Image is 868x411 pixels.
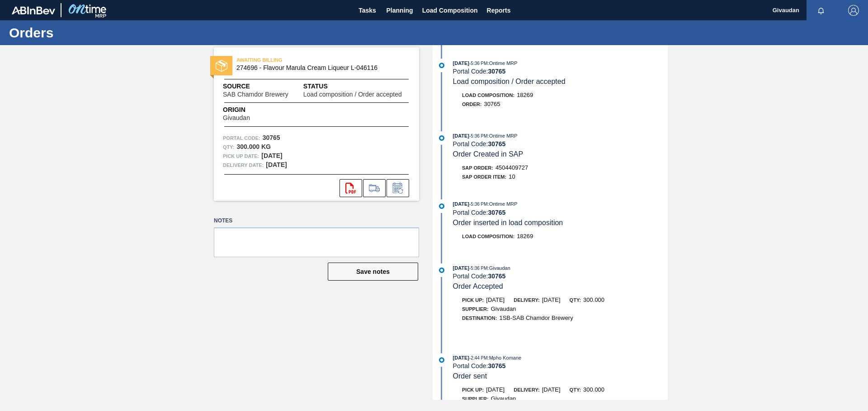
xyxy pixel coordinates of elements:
[223,161,264,170] span: Delivery Date:
[495,164,528,171] span: 4504409727
[439,268,444,273] img: atual
[583,386,604,393] span: 300.000
[453,68,668,75] div: Portal Code:
[223,143,234,152] span: Qty :
[462,174,506,180] span: SAP Order Item:
[266,161,287,168] strong: [DATE]
[462,102,481,107] span: Order :
[488,209,505,216] strong: 30765
[469,202,488,207] span: - 5:36 PM
[236,143,271,150] strong: 300.000 KG
[439,63,444,68] img: atual
[358,5,377,16] span: Tasks
[462,165,493,171] span: SAP Order:
[303,91,402,98] span: Load composition / Order accepted
[439,135,444,141] img: atual
[263,134,280,141] strong: 30765
[223,152,259,161] span: Pick up Date:
[453,219,563,226] span: Order inserted in load composition
[499,314,573,321] span: 1SB-SAB Chamdor Brewery
[486,296,505,303] span: [DATE]
[328,263,418,281] button: Save notes
[223,115,250,121] span: Givaudan
[453,209,668,216] div: Portal Code:
[236,55,363,65] span: AWAITING BILLING
[303,82,410,91] span: Status
[484,101,500,107] span: 30765
[453,362,668,369] div: Portal Code:
[453,272,668,280] div: Portal Code:
[807,4,835,17] button: Notifications
[509,173,515,180] span: 10
[583,296,604,303] span: 300.000
[488,355,522,360] span: : Mpho Komane
[514,387,539,393] span: Delivery:
[514,297,539,303] span: Delivery:
[453,265,469,271] span: [DATE]
[223,105,273,115] span: Origin
[469,61,488,66] span: - 5:36 PM
[453,78,566,85] span: Load composition / Order accepted
[469,266,488,271] span: - 5:36 PM
[488,60,518,66] span: : Ontime MRP
[517,233,533,240] span: 18269
[491,305,516,312] span: Givaudan
[469,356,488,360] span: - 2:44 PM
[462,396,489,402] span: Supplier:
[439,203,444,209] img: atual
[387,179,409,197] div: Inform order change
[462,234,514,239] span: Load Composition :
[542,386,561,393] span: [DATE]
[236,65,401,71] span: 274696 - Flavour Marula Cream Liqueur L-046116
[12,6,55,14] img: TNhmsLtSVTkK8tSr43FrP2fwEKptu5GPRR3wAAAABJRU5ErkJggg==
[216,60,227,72] img: status
[487,5,511,16] span: Reports
[469,134,488,139] span: - 5:36 PM
[488,68,505,75] strong: 30765
[462,387,484,393] span: Pick up:
[9,28,170,38] h1: Orders
[570,297,581,303] span: Qty:
[453,372,487,380] span: Order sent
[439,357,444,363] img: atual
[462,297,484,303] span: Pick up:
[340,179,362,197] div: Open PDF file
[261,152,282,159] strong: [DATE]
[387,5,413,16] span: Planning
[488,272,505,280] strong: 30765
[517,92,533,98] span: 18269
[488,140,505,148] strong: 30765
[488,362,505,369] strong: 30765
[453,140,668,148] div: Portal Code:
[453,355,469,360] span: [DATE]
[363,179,386,197] div: Go to Load Composition
[491,395,516,402] span: Givaudan
[453,60,469,66] span: [DATE]
[848,5,859,16] img: Logout
[462,306,489,312] span: Supplier:
[422,5,478,16] span: Load Composition
[214,214,419,227] label: Notes
[542,296,561,303] span: [DATE]
[488,133,518,139] span: : Ontime MRP
[223,91,288,98] span: SAB Chamdor Brewery
[486,386,505,393] span: [DATE]
[453,201,469,207] span: [DATE]
[462,92,514,98] span: Load Composition :
[570,387,581,393] span: Qty:
[488,201,518,207] span: : Ontime MRP
[453,133,469,139] span: [DATE]
[462,315,497,321] span: Destination:
[223,82,303,91] span: Source
[488,265,510,271] span: : Givaudan
[453,282,503,290] span: Order Accepted
[223,134,260,143] span: Portal Code:
[453,150,524,158] span: Order Created in SAP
